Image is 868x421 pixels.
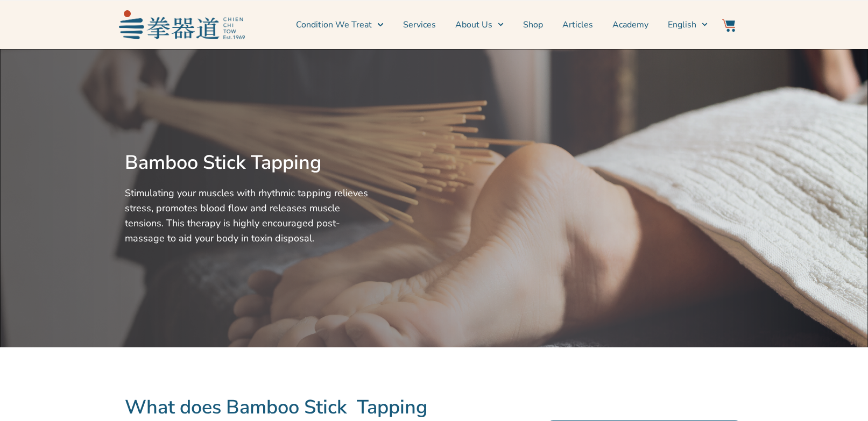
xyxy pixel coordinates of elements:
a: About Us [455,11,504,38]
a: Shop [523,11,543,38]
a: English [668,11,708,38]
span: English [668,18,696,31]
a: Articles [562,11,593,38]
p: Stimulating your muscles with rhythmic tapping relieves stress, promotes blood flow and releases ... [125,185,372,246]
a: Services [403,11,436,38]
h2: Bamboo Stick Tapping [125,151,372,175]
img: Website Icon-03 [722,19,735,32]
nav: Menu [250,11,708,38]
a: Academy [612,11,648,38]
a: Condition We Treat [296,11,383,38]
